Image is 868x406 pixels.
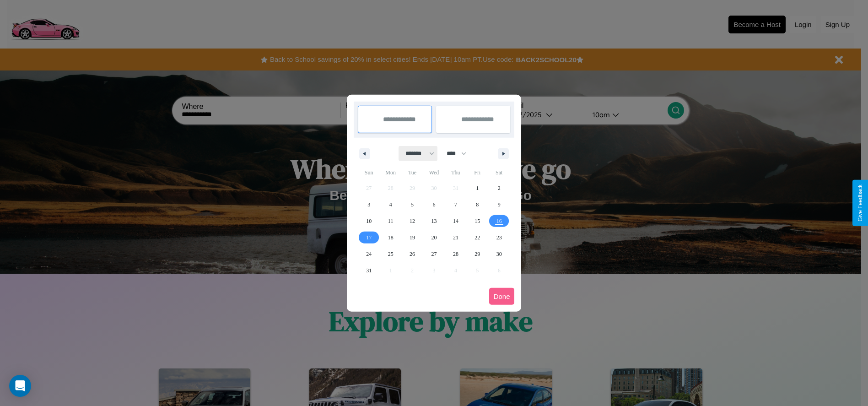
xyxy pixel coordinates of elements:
span: 29 [474,246,480,262]
span: 25 [388,246,394,262]
span: 27 [431,246,437,262]
button: 10 [358,213,380,229]
span: 26 [410,246,415,262]
button: 12 [401,213,423,229]
button: 16 [488,213,510,229]
button: 14 [445,213,466,229]
span: 19 [410,229,415,246]
span: 28 [453,246,458,262]
button: 29 [467,246,488,262]
button: 22 [467,229,488,246]
button: 26 [401,246,423,262]
span: 4 [389,196,392,213]
div: Open Intercom Messenger [9,375,31,397]
span: 11 [388,213,394,229]
button: 6 [423,196,445,213]
button: Done [489,288,515,305]
button: 7 [445,196,466,213]
button: 27 [423,246,445,262]
span: Mon [380,165,401,180]
span: 13 [431,213,437,229]
button: 31 [358,262,380,279]
span: 10 [366,213,372,229]
span: 30 [496,246,502,262]
span: 12 [410,213,415,229]
span: 15 [474,213,480,229]
button: 25 [380,246,401,262]
span: 5 [411,196,414,213]
span: 23 [496,229,502,246]
span: Wed [423,165,445,180]
button: 4 [380,196,401,213]
span: 21 [453,229,458,246]
span: Tue [401,165,423,180]
span: 20 [431,229,437,246]
button: 19 [401,229,423,246]
button: 11 [380,213,401,229]
span: 3 [367,196,370,213]
button: 13 [423,213,445,229]
span: 24 [366,246,372,262]
button: 20 [423,229,445,246]
button: 15 [467,213,488,229]
span: 14 [453,213,458,229]
span: 31 [366,262,372,279]
span: 6 [432,196,435,213]
span: Thu [445,165,466,180]
button: 2 [488,180,510,196]
button: 24 [358,246,380,262]
span: 17 [366,229,372,246]
button: 5 [401,196,423,213]
button: 23 [488,229,510,246]
button: 30 [488,246,510,262]
div: Give Feedback [857,184,863,222]
span: 7 [454,196,457,213]
button: 18 [380,229,401,246]
button: 21 [445,229,466,246]
button: 9 [488,196,510,213]
button: 28 [445,246,466,262]
span: 8 [476,196,479,213]
button: 17 [358,229,380,246]
span: 18 [388,229,394,246]
span: 1 [476,180,479,196]
span: Sun [358,165,380,180]
button: 8 [467,196,488,213]
span: 22 [474,229,480,246]
span: Fri [467,165,488,180]
button: 3 [358,196,380,213]
button: 1 [467,180,488,196]
span: 2 [498,180,501,196]
span: 16 [496,213,502,229]
span: 9 [498,196,501,213]
span: Sat [488,165,510,180]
